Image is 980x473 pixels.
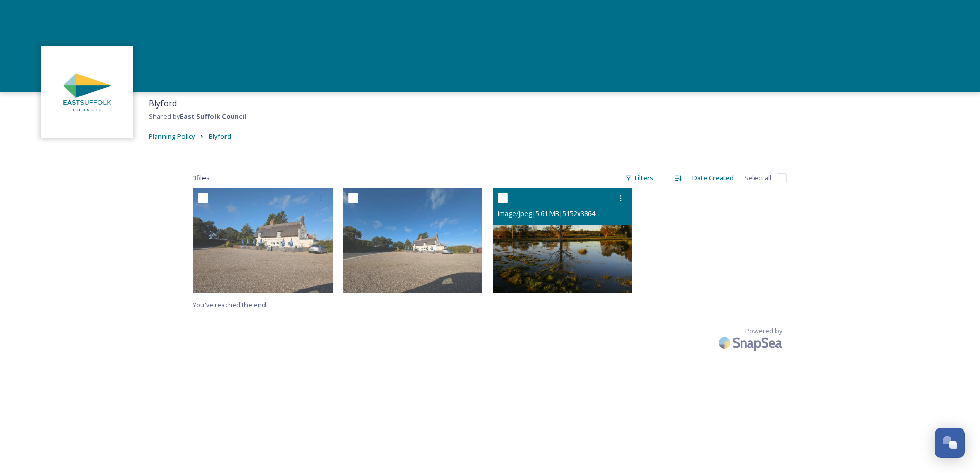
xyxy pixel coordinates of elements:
[193,173,210,183] span: 3 file s
[180,112,247,121] strong: East Suffolk Council
[209,132,231,141] span: Blyford
[716,331,787,355] img: SnapSea Logo
[744,173,771,183] span: Select all
[687,168,739,188] div: Date Created
[498,209,595,218] span: image/jpeg | 5.61 MB | 5152 x 3864
[149,112,247,121] span: Shared by
[493,188,632,293] img: Peter J Lawrence - Blyford marsh.JPG
[209,130,231,142] a: Blyford
[745,326,782,336] span: Powered by
[620,168,659,188] div: Filters
[149,98,177,109] span: Blyford
[935,428,965,458] button: Open Chat
[343,188,483,293] img: Queens Head Pub Blyford 01.jpg
[193,300,266,309] span: You've reached the end
[149,132,195,141] span: Planning Policy
[46,51,128,133] img: ESC%20Logo.png
[193,188,333,293] img: Queens Head Pub Blyford 02.jpg
[149,130,195,142] a: Planning Policy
